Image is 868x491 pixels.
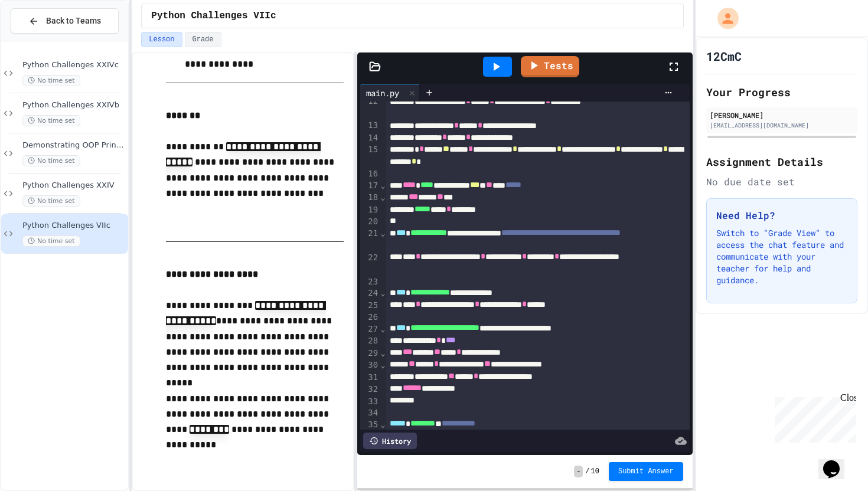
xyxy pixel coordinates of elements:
[360,276,380,288] div: 23
[585,467,589,476] span: /
[360,87,405,99] div: main.py
[705,5,742,32] div: My Account
[360,312,380,323] div: 26
[710,121,854,130] div: [EMAIL_ADDRESS][DOMAIN_NAME]
[716,227,847,286] p: Switch to "Grade View" to access the chat feature and communicate with your teacher for help and ...
[380,360,386,369] span: Fold line
[706,175,857,189] div: No due date set
[363,433,417,449] div: History
[360,168,380,180] div: 16
[360,359,380,371] div: 30
[360,228,380,252] div: 21
[380,192,386,202] span: Fold line
[11,8,119,34] button: Back to Teams
[380,181,386,190] span: Fold line
[151,9,276,23] span: Python Challenges VIIc
[22,155,80,166] span: No time set
[46,15,101,27] span: Back to Teams
[360,120,380,132] div: 13
[22,181,126,191] span: Python Challenges XXIV
[22,115,80,126] span: No time set
[360,84,420,102] div: main.py
[360,132,380,144] div: 14
[22,60,126,70] span: Python Challenges XXIVc
[360,384,380,395] div: 32
[22,75,80,86] span: No time set
[360,144,380,168] div: 15
[360,192,380,204] div: 18
[818,444,856,479] iframe: chat widget
[360,407,380,419] div: 34
[380,324,386,333] span: Fold line
[360,348,380,359] div: 29
[380,228,386,238] span: Fold line
[360,287,380,299] div: 24
[22,100,126,110] span: Python Challenges XXIVb
[380,348,386,358] span: Fold line
[706,84,857,100] h2: Your Progress
[380,420,386,429] span: Fold line
[360,419,380,431] div: 35
[360,216,380,228] div: 20
[22,221,126,231] span: Python Challenges VIIc
[380,288,386,297] span: Fold line
[360,396,380,408] div: 33
[618,467,674,476] span: Submit Answer
[360,96,380,120] div: 12
[574,466,583,477] span: -
[591,467,599,476] span: 10
[360,252,380,276] div: 22
[706,48,742,64] h1: 12CmC
[770,392,856,443] iframe: chat widget
[141,32,182,47] button: Lesson
[710,110,854,120] div: [PERSON_NAME]
[22,140,126,150] span: Demonstrating OOP Principles Task
[185,32,221,47] button: Grade
[521,56,579,77] a: Tests
[360,204,380,216] div: 19
[360,323,380,335] div: 27
[22,235,80,247] span: No time set
[716,208,847,222] h3: Need Help?
[360,335,380,347] div: 28
[360,372,380,384] div: 31
[5,5,81,75] div: Chat with us now!Close
[22,195,80,207] span: No time set
[609,462,683,481] button: Submit Answer
[706,153,857,170] h2: Assignment Details
[360,180,380,192] div: 17
[360,300,380,312] div: 25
